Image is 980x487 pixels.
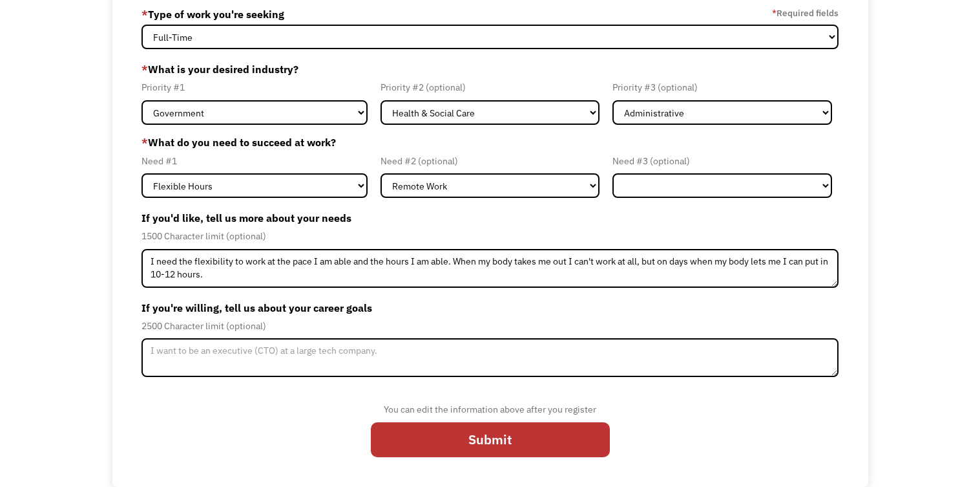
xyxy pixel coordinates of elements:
div: Priority #1 [141,80,368,95]
form: Member-Update-Form-Step2 [141,4,839,466]
div: Priority #2 (optional) [381,80,600,95]
div: Need #3 (optional) [612,153,832,169]
label: Type of work you're seeking [141,4,284,25]
label: If you'd like, tell us more about your needs [141,208,839,228]
label: What is your desired industry? [141,59,839,80]
label: Required fields [772,5,839,21]
label: What do you need to succeed at work? [141,135,839,150]
div: 2500 Character limit (optional) [141,318,839,334]
label: If you're willing, tell us about your career goals [141,298,839,318]
div: Priority #3 (optional) [612,80,832,95]
div: 1500 Character limit (optional) [141,228,839,244]
div: Need #2 (optional) [381,153,600,169]
input: Submit [371,422,610,457]
div: You can edit the information above after you register [371,402,610,417]
div: Need #1 [141,153,368,169]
